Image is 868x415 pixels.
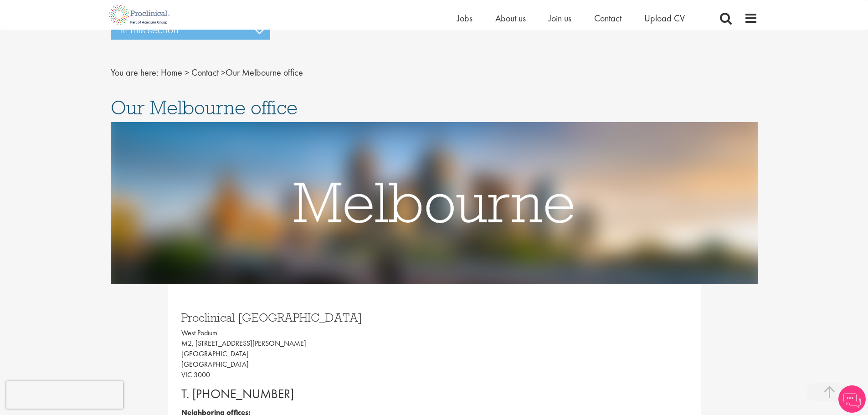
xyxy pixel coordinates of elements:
[191,67,219,78] a: breadcrumb link to Contact
[495,12,526,24] a: About us
[221,67,226,78] span: >
[644,12,685,24] a: Upload CV
[161,67,182,78] a: breadcrumb link to Home
[181,312,427,323] h3: Proclinical [GEOGRAPHIC_DATA]
[838,385,866,413] img: Chatbot
[6,381,123,409] iframe: reCAPTCHA
[181,328,427,380] p: West Podium M2, [STREET_ADDRESS][PERSON_NAME] [GEOGRAPHIC_DATA] [GEOGRAPHIC_DATA] VIC 3000
[185,67,189,78] span: >
[457,12,473,24] a: Jobs
[594,12,621,24] a: Contact
[181,385,427,403] p: T. [PHONE_NUMBER]
[161,67,303,78] span: Our Melbourne office
[111,67,159,78] span: You are here:
[111,95,298,120] span: Our Melbourne office
[111,20,270,40] h3: In this section
[549,12,571,24] a: Join us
